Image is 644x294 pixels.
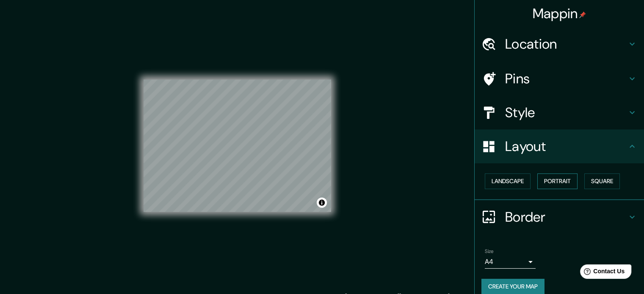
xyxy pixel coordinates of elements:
[144,80,331,212] canvas: Map
[569,261,635,285] iframe: Help widget launcher
[505,104,627,121] h4: Style
[475,27,644,61] div: Location
[485,173,531,189] button: Landscape
[485,255,536,269] div: A4
[505,209,627,225] h4: Border
[533,5,586,22] h4: Mappin
[485,247,494,255] label: Size
[475,129,644,163] div: Layout
[579,11,586,18] img: pin-icon.png
[475,62,644,96] div: Pins
[505,138,627,155] h4: Layout
[475,200,644,234] div: Border
[475,96,644,129] div: Style
[317,198,327,208] button: Toggle attribution
[584,173,620,189] button: Square
[505,36,627,52] h4: Location
[505,70,627,87] h4: Pins
[537,173,578,189] button: Portrait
